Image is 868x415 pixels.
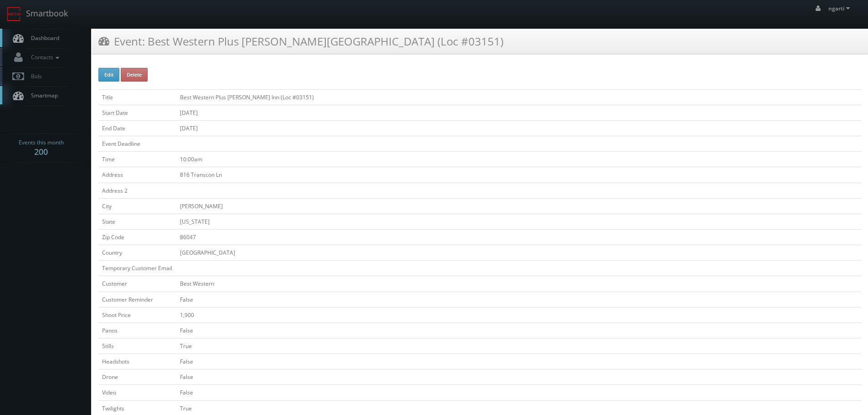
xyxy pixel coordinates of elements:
span: Dashboard [26,34,59,42]
span: Events this month [19,138,64,147]
td: Drone [98,369,176,385]
td: 1,900 [176,307,861,323]
td: [GEOGRAPHIC_DATA] [176,245,861,261]
h3: Event: Best Western Plus [PERSON_NAME][GEOGRAPHIC_DATA] (Loc #03151) [98,33,503,49]
td: Customer [98,276,176,292]
td: Start Date [98,105,176,120]
td: City [98,198,176,214]
td: Title [98,89,176,105]
td: Customer Reminder [98,292,176,307]
td: [DATE] [176,120,861,136]
td: Time [98,152,176,167]
td: Best Western Plus [PERSON_NAME] Inn (Loc #03151) [176,89,861,105]
td: True [176,338,861,354]
span: Bids [26,72,42,80]
td: False [176,354,861,369]
td: Country [98,245,176,261]
td: Zip Code [98,229,176,245]
td: Video [98,385,176,400]
td: Event Deadline [98,136,176,152]
td: Address 2 [98,183,176,198]
td: Shoot Price [98,307,176,323]
td: Panos [98,323,176,338]
span: ngarti [828,5,853,12]
td: Temporary Customer Email [98,261,176,276]
td: [DATE] [176,105,861,120]
td: State [98,214,176,229]
td: 816 Transcon Ln [176,167,861,183]
td: Stills [98,338,176,354]
td: Headshots [98,354,176,369]
td: [PERSON_NAME] [176,198,861,214]
strong: 200 [34,146,48,157]
td: False [176,369,861,385]
td: False [176,292,861,307]
span: Contacts [26,53,62,61]
td: End Date [98,120,176,136]
td: False [176,323,861,338]
img: smartbook-logo.png [7,7,21,21]
td: Best Western [176,276,861,292]
td: 86047 [176,229,861,245]
span: Smartmap [26,92,58,99]
td: 10:00am [176,152,861,167]
button: Delete [121,68,148,82]
td: Address [98,167,176,183]
button: Edit [98,68,119,82]
td: False [176,385,861,400]
td: [US_STATE] [176,214,861,229]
